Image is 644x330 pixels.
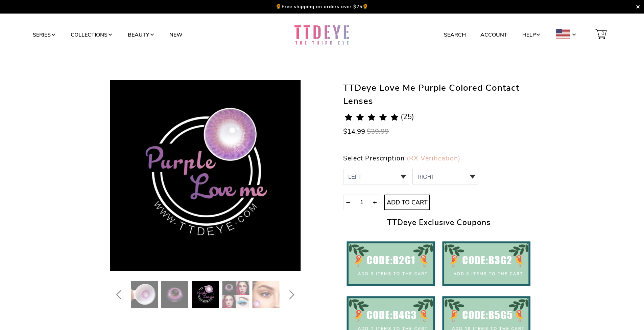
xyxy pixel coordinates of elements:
[161,281,188,308] img: TTDeye Love Me Purple Colored Contact Lenses
[343,154,405,163] span: Select Prescription
[253,281,280,308] img: TTDeye Love Me Purple Colored Contact Lenses
[343,169,409,184] select: -3.75 0
[128,28,155,41] a: Beauty
[444,28,466,41] a: Search
[222,281,249,308] img: TTDeye Love Me Purple Colored Contact Lenses
[169,28,183,41] a: New
[343,113,534,126] a: 5.0 rating (25 votes)
[276,3,368,10] p: 🌻Free shipping on orders over $25🌻
[592,28,612,41] a: 0
[33,28,56,41] a: Series
[110,80,301,271] img: TTDeye Love Me Purple Colored Contact Lenses
[280,281,301,308] button: Next
[367,127,389,136] span: $39.99
[401,113,414,120] span: (25)
[385,199,429,206] span: Add to Cart
[600,27,606,40] span: 0
[192,281,219,308] img: TTDeye Love Me Purple Colored Contact Lenses
[343,217,534,229] h2: TTDeye Exclusive Coupons
[343,127,365,136] span: $14.99
[71,28,113,41] a: Collections
[343,80,534,108] h1: TTDeye Love Me Purple Colored Contact Lenses
[384,195,430,210] button: Add to Cart
[480,28,507,41] a: Account
[110,281,130,308] button: Previous
[131,281,158,308] img: TTDeye Love Me Purple Colored Contact Lenses
[407,154,460,163] a: (RX Verification)
[556,29,570,38] img: USD.png
[522,28,541,41] a: Help
[412,169,478,184] select: 0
